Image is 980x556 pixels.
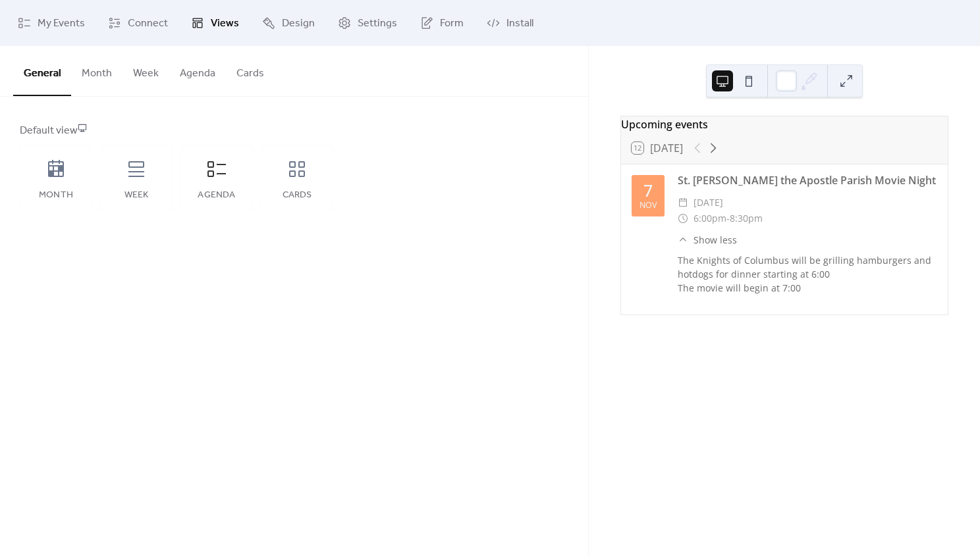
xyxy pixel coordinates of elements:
[194,190,240,201] div: Agenda
[128,16,168,32] span: Connect
[33,190,79,201] div: Month
[328,5,407,41] a: Settings
[477,5,543,41] a: Install
[678,211,688,226] div: ​
[694,233,737,247] span: Show less
[694,195,723,211] span: [DATE]
[694,211,726,226] span: 6:00pm
[678,233,688,247] div: ​
[38,16,85,32] span: My Events
[621,116,948,132] div: Upcoming events
[13,46,71,96] button: General
[678,172,937,188] div: St. [PERSON_NAME] the Apostle Parish Movie Night
[20,123,566,139] div: Default view
[71,46,122,95] button: Month
[506,16,533,32] span: Install
[8,5,95,41] a: My Events
[169,46,226,95] button: Agenda
[282,16,315,32] span: Design
[181,5,249,41] a: Views
[730,211,763,226] span: 8:30pm
[440,16,464,32] span: Form
[358,16,397,32] span: Settings
[122,46,169,95] button: Week
[640,201,657,210] div: Nov
[211,16,239,32] span: Views
[410,5,474,41] a: Form
[643,182,653,199] div: 7
[98,5,178,41] a: Connect
[726,211,730,226] span: -
[252,5,325,41] a: Design
[226,46,275,95] button: Cards
[678,195,688,211] div: ​
[113,190,159,201] div: Week
[678,233,737,247] button: ​Show less
[678,253,937,295] div: The Knights of Columbus will be grilling hamburgers and hotdogs for dinner starting at 6:00 The m...
[274,190,320,201] div: Cards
